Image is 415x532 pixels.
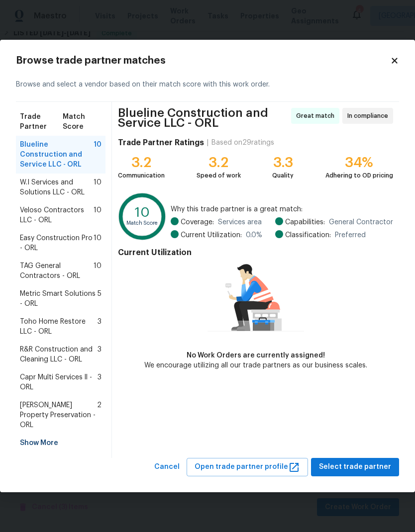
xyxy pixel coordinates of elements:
[20,177,94,197] span: W.I Services and Solutions LLC - ORL
[195,461,300,473] span: Open trade partner profile
[144,351,367,360] div: No Work Orders are currently assigned!
[335,230,366,240] span: Preferred
[285,217,325,227] span: Capabilities:
[20,372,98,392] span: Capr Multi Services ll - ORL
[20,345,98,364] span: R&R Construction and Cleaning LLC - ORL
[325,171,393,180] div: Adhering to OD pricing
[218,217,262,227] span: Services area
[135,206,150,219] text: 10
[144,360,367,370] div: We encourage utilizing all our trade partners as our business scales.
[94,261,102,281] span: 10
[204,138,211,148] div: |
[197,158,241,168] div: 3.2
[272,171,294,180] div: Quality
[20,400,97,430] span: [PERSON_NAME] Property Preservation - ORL
[118,138,204,148] h4: Trade Partner Ratings
[16,56,390,66] h2: Browse trade partner matches
[246,230,262,240] span: 0.0 %
[94,233,102,253] span: 10
[16,68,399,102] div: Browse and select a vendor based on their match score with this work order.
[98,345,102,364] span: 3
[98,317,102,337] span: 3
[63,112,102,132] span: Match Score
[319,461,391,473] span: Select trade partner
[20,317,98,337] span: Toho Home Restore LLC - ORL
[94,205,102,225] span: 10
[126,220,158,226] text: Match Score
[118,171,165,180] div: Communication
[97,400,102,430] span: 2
[94,177,102,197] span: 10
[181,230,242,240] span: Current Utilization:
[154,461,180,473] span: Cancel
[329,217,393,227] span: General Contractor
[20,233,94,253] span: Easy Construction Pro - ORL
[20,289,98,309] span: Metric Smart Solutions - ORL
[150,458,184,476] button: Cancel
[311,458,399,476] button: Select trade partner
[98,372,102,392] span: 3
[272,158,294,168] div: 3.3
[118,108,288,128] span: Blueline Construction and Service LLC - ORL
[197,171,241,180] div: Speed of work
[181,217,214,227] span: Coverage:
[347,111,392,121] span: In compliance
[20,140,94,170] span: Blueline Construction and Service LLC - ORL
[285,230,331,240] span: Classification:
[16,434,105,452] div: Show More
[171,204,393,214] span: Why this trade partner is a great match:
[20,261,94,281] span: TAG General Contractors - ORL
[20,112,63,132] span: Trade Partner
[187,458,308,476] button: Open trade partner profile
[20,205,94,225] span: Veloso Contractors LLC - ORL
[118,158,165,168] div: 3.2
[94,140,102,170] span: 10
[296,111,338,121] span: Great match
[118,248,393,258] h4: Current Utilization
[325,158,393,168] div: 34%
[98,289,102,309] span: 5
[211,138,274,148] div: Based on 29 ratings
